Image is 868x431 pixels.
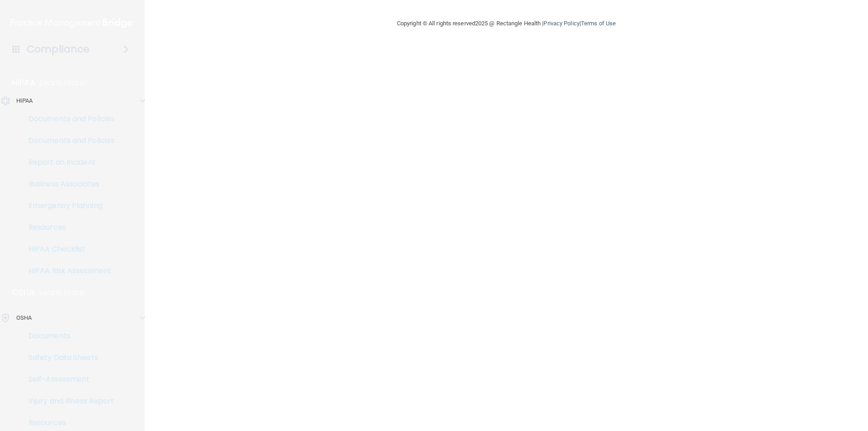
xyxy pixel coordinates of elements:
[6,375,129,384] p: Self-Assessment
[341,9,671,38] div: Copyright © All rights reserved 2025 @ Rectangle Health | |
[11,14,134,32] img: PMB logo
[6,158,129,167] p: Report an Incident
[6,353,129,362] p: Safety Data Sheets
[6,180,129,189] p: Business Associates
[6,223,129,232] p: Resources
[543,20,579,27] a: Privacy Policy
[6,332,129,341] p: Documents
[6,266,129,275] p: HIPAA Risk Assessment
[39,287,87,298] p: Learn More!
[6,418,129,427] p: Resources
[6,136,129,145] p: Documents and Policies
[6,245,129,254] p: HIPAA Checklist
[27,43,90,56] h4: Compliance
[6,201,129,210] p: Emergency Planning
[16,313,32,323] p: OSHA
[6,114,129,123] p: Documents and Policies
[12,77,35,88] p: HIPAA
[581,20,616,27] a: Terms of Use
[12,287,35,298] p: OSHA
[6,397,129,406] p: Injury and Illness Report
[40,77,88,88] p: Learn More!
[16,95,33,106] p: HIPAA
